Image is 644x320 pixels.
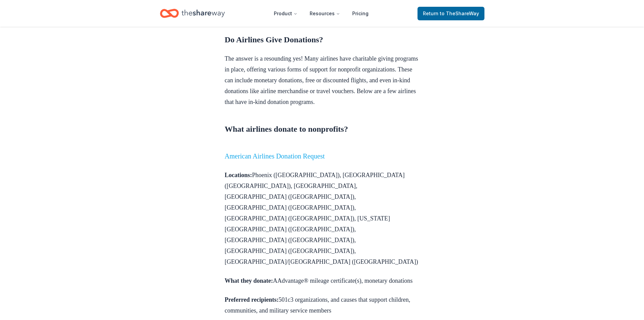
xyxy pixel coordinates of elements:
p: The answer is a resounding yes! Many airlines have charitable giving programs in place, offering ... [225,53,420,107]
p: 501c3 organizations, and causes that support children, communities, and military service members [225,294,420,316]
p: AAdvantage® mileage certificate(s), monetary donations [225,275,420,286]
h2: What airlines donate to nonprofits? [225,124,420,134]
a: American Airlines Donation Request [225,152,325,160]
a: Pricing [347,7,374,20]
a: Home [160,5,225,21]
strong: What they donate: [225,277,273,284]
p: Phoenix ([GEOGRAPHIC_DATA]), [GEOGRAPHIC_DATA] ([GEOGRAPHIC_DATA]), [GEOGRAPHIC_DATA], [GEOGRAPHI... [225,170,420,267]
strong: Preferred recipients: [225,296,279,303]
span: to TheShareWay [440,10,479,16]
nav: Main [268,5,374,21]
strong: Locations: [225,172,252,178]
span: Return [423,9,479,18]
a: Returnto TheShareWay [418,7,484,20]
h2: Do Airlines Give Donations? [225,34,420,45]
button: Resources [304,7,345,20]
button: Product [268,7,303,20]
